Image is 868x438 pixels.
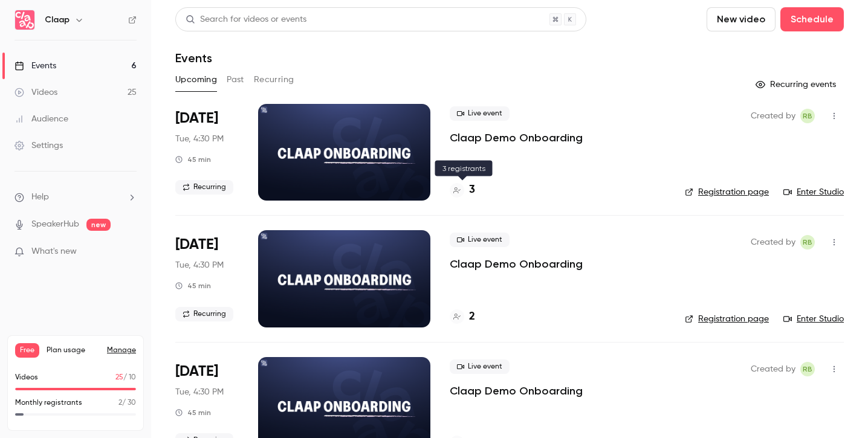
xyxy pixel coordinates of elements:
[186,13,306,26] div: Search for videos or events
[118,398,136,408] p: / 30
[175,155,211,164] div: 45 min
[469,182,475,198] h4: 3
[15,343,39,358] span: Free
[450,309,475,325] a: 2
[47,346,100,355] span: Plan usage
[227,70,244,89] button: Past
[15,191,137,204] li: help-dropdown-opener
[118,399,122,407] span: 2
[783,313,844,325] a: Enter Studio
[122,246,137,257] iframe: Noticeable Trigger
[450,257,583,271] a: Claap Demo Onboarding
[175,408,211,417] div: 45 min
[450,130,583,145] a: Claap Demo Onboarding
[15,86,57,98] div: Videos
[175,51,212,65] h1: Events
[751,235,795,250] span: Created by
[31,245,77,258] span: What's new
[175,104,239,201] div: Sep 30 Tue, 5:30 PM (Europe/Paris)
[803,109,812,123] span: RB
[15,10,34,30] img: Claap
[175,180,233,195] span: Recurring
[707,7,776,31] button: New video
[750,75,844,94] button: Recurring events
[175,109,218,128] span: [DATE]
[115,372,136,383] p: / 10
[15,398,82,408] p: Monthly registrants
[800,362,815,376] span: Robin Bonduelle
[780,7,844,31] button: Schedule
[450,233,510,247] span: Live event
[751,362,795,376] span: Created by
[175,235,218,254] span: [DATE]
[175,307,233,321] span: Recurring
[15,60,56,72] div: Events
[751,109,795,123] span: Created by
[45,14,70,26] h6: Claap
[800,235,815,250] span: Robin Bonduelle
[175,281,211,291] div: 45 min
[175,70,217,89] button: Upcoming
[450,106,510,121] span: Live event
[783,186,844,198] a: Enter Studio
[175,133,224,145] span: Tue, 4:30 PM
[450,182,475,198] a: 3
[15,113,68,125] div: Audience
[800,109,815,123] span: Robin Bonduelle
[175,259,224,271] span: Tue, 4:30 PM
[685,186,769,198] a: Registration page
[803,235,812,250] span: RB
[450,359,510,374] span: Live event
[469,309,475,325] h4: 2
[115,374,123,381] span: 25
[254,70,294,89] button: Recurring
[107,346,136,355] a: Manage
[31,218,79,231] a: SpeakerHub
[450,384,583,398] a: Claap Demo Onboarding
[15,372,38,383] p: Videos
[175,386,224,398] span: Tue, 4:30 PM
[685,313,769,325] a: Registration page
[86,219,111,231] span: new
[15,140,63,152] div: Settings
[175,362,218,381] span: [DATE]
[31,191,49,204] span: Help
[175,230,239,327] div: Oct 7 Tue, 5:30 PM (Europe/Paris)
[803,362,812,376] span: RB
